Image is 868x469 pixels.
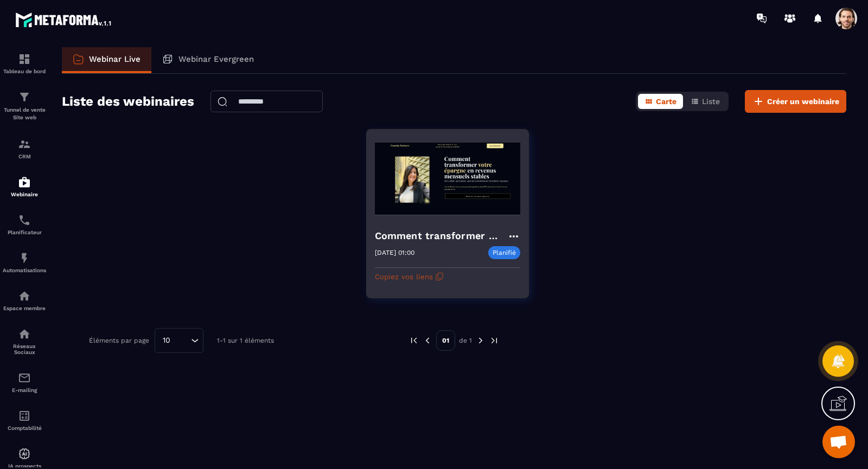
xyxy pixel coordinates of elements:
[3,343,46,355] p: Réseaux Sociaux
[409,336,419,345] img: prev
[62,47,151,73] a: Webinar Live
[155,328,203,353] div: Search for option
[3,153,46,159] p: CRM
[3,205,46,243] a: schedulerschedulerPlanificateur
[375,249,414,256] p: [DATE] 01:00
[476,336,486,345] img: next
[18,409,31,422] img: accountant
[3,229,46,235] p: Planificateur
[459,336,472,345] p: de 1
[3,44,46,82] a: formationformationTableau de bord
[702,97,720,106] span: Liste
[3,425,46,431] p: Comptabilité
[3,68,46,74] p: Tableau de bord
[18,371,31,384] img: email
[18,447,31,460] img: automations
[174,335,188,346] input: Search for option
[3,243,46,281] a: automationsautomationsAutomatisations
[767,96,839,107] span: Créer un webinaire
[822,426,855,458] div: Open chat
[375,268,444,285] button: Copiez vos liens
[18,290,31,303] img: automations
[489,336,499,345] img: next
[488,246,520,259] p: Planifié
[18,53,31,66] img: formation
[423,336,432,345] img: prev
[3,130,46,168] a: formationformationCRM
[3,401,46,439] a: accountantaccountantComptabilité
[3,191,46,197] p: Webinaire
[3,168,46,205] a: automationsautomationsWebinaire
[436,330,455,351] p: 01
[18,327,31,340] img: social-network
[684,94,726,109] button: Liste
[18,91,31,104] img: formation
[638,94,683,109] button: Carte
[3,387,46,393] p: E-mailing
[18,176,31,189] img: automations
[745,90,846,113] button: Créer un webinaire
[3,267,46,273] p: Automatisations
[15,10,113,29] img: logo
[3,363,46,401] a: emailemailE-mailing
[3,463,46,469] p: IA prospects
[3,281,46,319] a: automationsautomationsEspace membre
[178,54,254,64] p: Webinar Evergreen
[89,337,149,344] p: Éléments par page
[656,97,676,106] span: Carte
[3,106,46,121] p: Tunnel de vente Site web
[3,82,46,130] a: formationformationTunnel de vente Site web
[3,319,46,363] a: social-networksocial-networkRéseaux Sociaux
[217,337,274,344] p: 1-1 sur 1 éléments
[62,91,194,112] h2: Liste des webinaires
[159,335,174,346] span: 10
[89,54,141,64] p: Webinar Live
[18,214,31,227] img: scheduler
[18,138,31,151] img: formation
[375,228,507,243] h4: Comment transformer votre épargne en un revenus mensuels stables
[3,305,46,311] p: Espace membre
[375,138,520,220] img: webinar-background
[18,252,31,265] img: automations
